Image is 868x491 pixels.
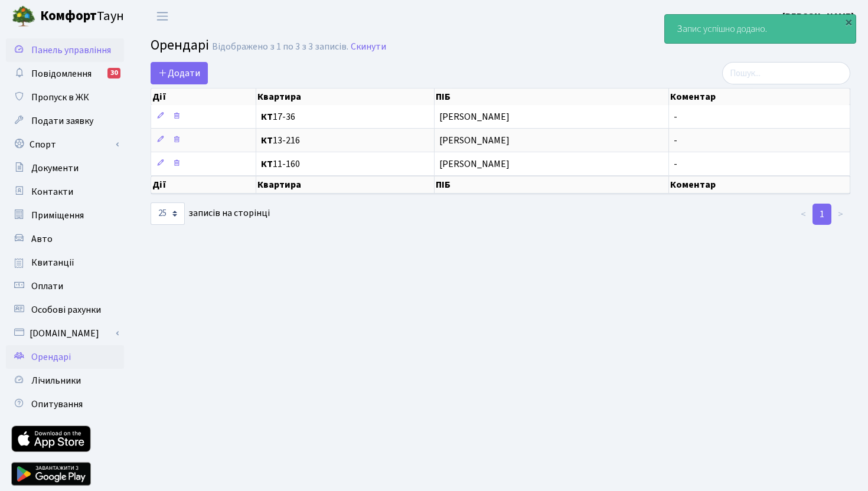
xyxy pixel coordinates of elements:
[439,112,664,122] span: [PERSON_NAME]
[31,233,53,245] span: Авто
[31,44,111,57] span: Панель управління
[31,185,73,198] span: Контакти
[6,156,124,180] a: Документи
[31,303,101,316] span: Особові рахунки
[6,62,124,86] a: Повідомлення30
[107,68,120,78] div: 30
[148,6,177,26] button: Переключити навігацію
[6,369,124,392] a: Лічильники
[674,110,677,123] span: -
[439,159,664,169] span: [PERSON_NAME]
[6,180,124,204] a: Контакти
[261,112,429,122] span: 17-36
[351,41,386,53] a: Скинути
[665,15,856,43] div: Запис успішно додано.
[31,280,63,293] span: Оплати
[212,41,348,53] div: Відображено з 1 по 3 з 3 записів.
[40,6,124,27] span: Таун
[6,322,124,345] a: [DOMAIN_NAME]
[669,176,850,194] th: Коментар
[31,91,89,104] span: Пропуск в ЖК
[6,274,124,298] a: Оплати
[435,176,670,194] th: ПІБ
[6,227,124,251] a: Авто
[151,202,270,225] label: записів на сторінці
[6,251,124,274] a: Квитанції
[6,109,124,133] a: Подати заявку
[843,16,854,28] div: ×
[31,67,92,80] span: Повідомлення
[435,89,670,105] th: ПІБ
[261,110,273,123] b: КТ
[6,392,124,416] a: Опитування
[782,9,854,24] a: [PERSON_NAME]
[6,86,124,109] a: Пропуск в ЖК
[40,6,97,25] b: Комфорт
[669,89,850,105] th: Коментар
[158,67,200,80] span: Додати
[782,10,854,23] b: [PERSON_NAME]
[6,345,124,369] a: Орендарі
[31,374,81,387] span: Лічильники
[12,5,35,28] img: logo.png
[6,133,124,156] a: Спорт
[261,158,273,171] b: КТ
[31,162,79,175] span: Документи
[151,35,209,55] span: Орендарі
[151,62,208,84] a: Додати
[6,298,124,322] a: Особові рахунки
[439,136,664,145] span: [PERSON_NAME]
[261,134,273,147] b: КТ
[674,134,677,147] span: -
[151,176,256,194] th: Дії
[6,38,124,62] a: Панель управління
[31,398,83,411] span: Опитування
[261,136,429,145] span: 13-216
[151,89,256,105] th: Дії
[261,159,429,169] span: 11-160
[722,62,850,84] input: Пошук...
[812,204,831,225] a: 1
[256,89,435,105] th: Квартира
[151,202,185,225] select: записів на сторінці
[6,204,124,227] a: Приміщення
[31,209,84,222] span: Приміщення
[31,351,71,364] span: Орендарі
[31,256,74,269] span: Квитанції
[674,158,677,171] span: -
[31,114,93,127] span: Подати заявку
[256,176,435,194] th: Квартира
